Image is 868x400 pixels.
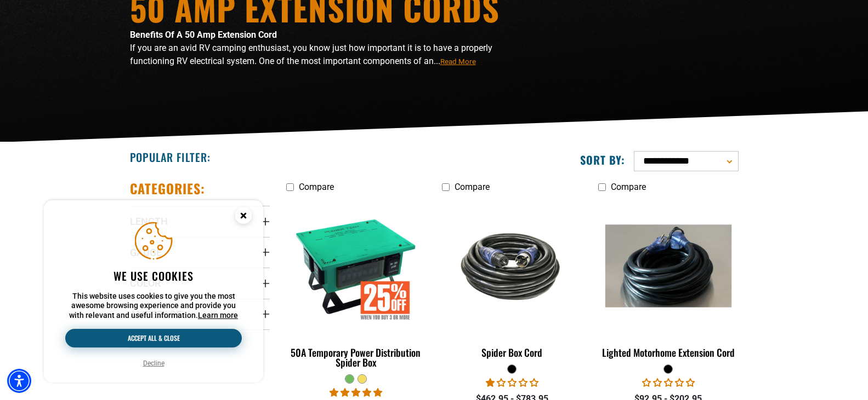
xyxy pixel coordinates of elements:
[455,182,490,192] span: Compare
[287,203,425,329] img: 50A Temporary Power Distribution Spider Box
[198,311,238,320] a: This website uses cookies to give you the most awesome browsing experience and provide you with r...
[443,224,581,308] img: black
[580,153,625,167] label: Sort by:
[130,180,206,197] h2: Categories:
[598,347,738,357] div: Lighted Motorhome Extension Cord
[65,329,242,347] button: Accept all & close
[440,57,476,66] span: Read More
[299,182,334,192] span: Compare
[611,182,646,192] span: Compare
[44,200,263,383] aside: Cookie Consent
[286,198,426,374] a: 50A Temporary Power Distribution Spider Box 50A Temporary Power Distribution Spider Box
[130,30,277,40] strong: Benefits Of A 50 Amp Extension Cord
[642,378,695,388] span: 0.00 stars
[598,198,738,364] a: black Lighted Motorhome Extension Cord
[486,378,538,388] span: 1.00 stars
[224,200,263,234] button: Close this option
[599,225,737,308] img: black
[286,347,426,367] div: 50A Temporary Power Distribution Spider Box
[442,347,582,357] div: Spider Box Cord
[140,358,168,369] button: Decline
[330,387,382,398] span: 5.00 stars
[442,198,582,364] a: black Spider Box Cord
[130,150,211,164] h2: Popular Filter:
[65,269,242,283] h2: We use cookies
[7,369,31,393] div: Accessibility Menu
[65,292,242,321] p: This website uses cookies to give you the most awesome browsing experience and provide you with r...
[130,42,530,68] p: If you are an avid RV camping enthusiast, you know just how important it is to have a properly fu...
